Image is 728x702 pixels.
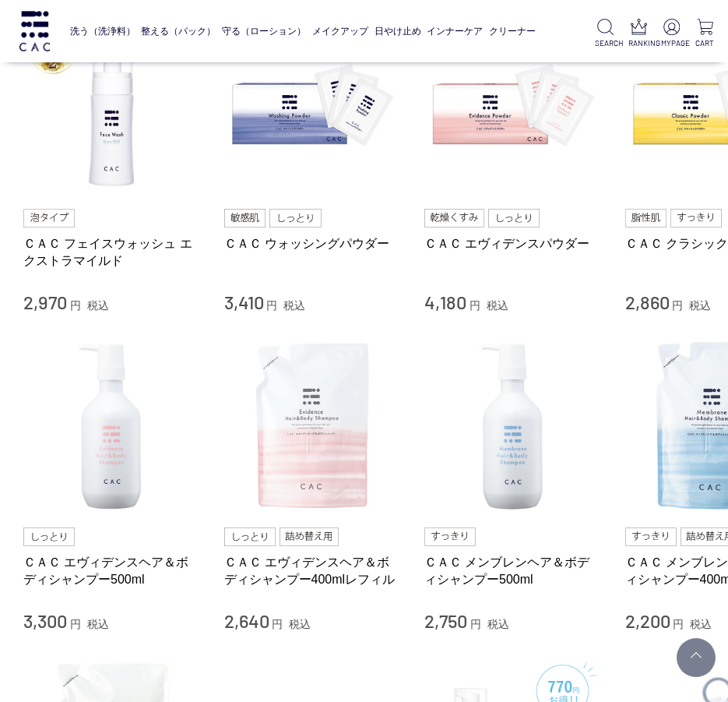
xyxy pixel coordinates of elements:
[17,11,52,51] img: logo
[489,15,536,48] a: クリーナー
[595,19,616,49] a: SEARCH
[224,338,402,516] img: ＣＡＣ エヴィデンスヘア＆ボディシャンプー400mlレフィル
[70,618,81,630] span: 円
[280,527,339,546] img: 詰め替え用
[23,527,75,546] img: しっとり
[672,299,683,312] span: 円
[224,291,264,313] span: 3,410
[87,618,109,630] span: 税込
[70,299,81,312] span: 円
[224,609,269,632] span: 2,640
[628,37,649,49] p: RANKING
[625,609,670,632] span: 2,200
[224,235,402,252] a: ＣＡＣ ウォッシングパウダー
[224,19,402,197] img: ＣＡＣ ウォッシングパウダー
[427,15,483,48] a: インナーケア
[424,291,466,313] span: 4,180
[424,19,602,197] img: ＣＡＣ エヴィデンスパウダー
[673,618,684,630] span: 円
[23,609,67,632] span: 3,300
[424,338,602,516] img: ＣＡＣ メンブレンヘア＆ボディシャンプー500ml
[628,19,649,49] a: RANKING
[424,235,602,252] a: ＣＡＣ エヴィデンスパウダー
[689,299,711,312] span: 税込
[625,527,677,546] img: すっきり
[690,618,712,630] span: 税込
[470,299,480,312] span: 円
[224,554,402,587] a: ＣＡＣ エヴィデンスヘア＆ボディシャンプー400mlレフィル
[23,235,201,269] a: ＣＡＣ フェイスウォッシュ エクストラマイルド
[625,209,666,228] img: 脂性肌
[470,618,481,630] span: 円
[23,291,67,313] span: 2,970
[141,15,216,48] a: 整える（パック）
[695,19,716,49] a: CART
[670,209,722,228] img: すっきり
[23,554,201,587] a: ＣＡＣ エヴィデンスヘア＆ボディシャンプー500ml
[224,209,266,228] img: 敏感肌
[424,609,467,632] span: 2,750
[661,37,682,49] p: MYPAGE
[424,209,484,228] img: 乾燥くすみ
[272,618,283,630] span: 円
[222,15,306,48] a: 守る（ローション）
[269,209,321,228] img: しっとり
[488,209,540,228] img: しっとり
[224,527,276,546] img: しっとり
[23,338,201,516] img: ＣＡＣ エヴィデンスヘア＆ボディシャンプー500ml
[23,209,75,228] img: 泡タイプ
[695,37,716,49] p: CART
[283,299,305,312] span: 税込
[289,618,311,630] span: 税込
[70,15,135,48] a: 洗う（洗浄料）
[625,291,670,313] span: 2,860
[375,15,421,48] a: 日やけ止め
[595,37,616,49] p: SEARCH
[487,299,508,312] span: 税込
[424,554,602,587] a: ＣＡＣ メンブレンヘア＆ボディシャンプー500ml
[266,299,277,312] span: 円
[424,527,476,546] img: すっきり
[487,618,509,630] span: 税込
[87,299,109,312] span: 税込
[312,15,368,48] a: メイクアップ
[661,19,682,49] a: MYPAGE
[23,19,201,197] img: ＣＡＣ フェイスウォッシュ エクストラマイルド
